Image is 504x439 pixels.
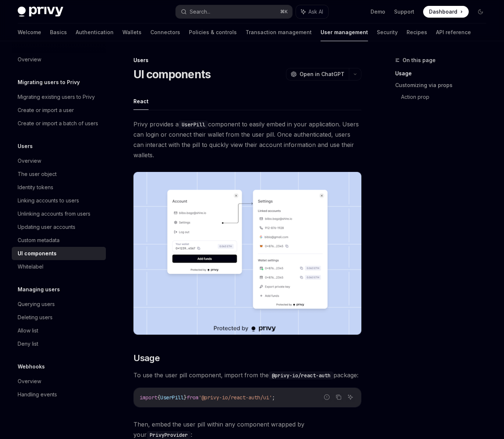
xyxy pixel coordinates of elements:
h5: Webhooks [18,362,45,371]
div: Querying users [18,300,55,309]
span: { [157,394,160,401]
a: Recipes [407,24,427,41]
a: Handling events [12,388,106,401]
div: Users [133,57,361,64]
div: Create or import a user [18,106,74,115]
span: Usage [133,352,160,364]
a: Whitelabel [12,260,106,273]
span: Ask AI [308,8,323,15]
a: Basics [50,24,67,41]
a: Create or import a user [12,104,106,117]
div: Handling events [18,390,57,399]
a: Querying users [12,298,106,311]
a: Dashboard [423,6,469,18]
button: Toggle dark mode [475,6,486,18]
a: Support [394,8,414,15]
div: The user object [18,170,57,179]
span: To use the user pill component, import from the package: [133,370,361,380]
span: Open in ChatGPT [300,71,344,78]
span: import [140,394,157,401]
a: Customizing via props [395,79,492,91]
span: UserPill [160,394,184,401]
button: Search...⌘K [176,5,292,18]
a: Authentication [76,24,114,41]
a: Security [377,24,398,41]
code: UserPill [179,120,208,129]
a: Allow list [12,324,106,337]
a: Updating user accounts [12,220,106,234]
a: Transaction management [246,24,312,41]
div: Migrating existing users to Privy [18,93,95,101]
a: Linking accounts to users [12,194,106,207]
code: @privy-io/react-auth [269,371,333,379]
a: UI components [12,247,106,260]
a: Demo [371,8,385,15]
button: Copy the contents from the code block [334,392,343,402]
a: Migrating existing users to Privy [12,90,106,104]
a: Identity tokens [12,181,106,194]
span: from [187,394,199,401]
h5: Users [18,142,33,151]
a: API reference [436,24,471,41]
button: Report incorrect code [322,392,332,402]
a: Overview [12,375,106,388]
div: Search... [190,7,210,16]
span: '@privy-io/react-auth/ui' [199,394,272,401]
img: images/Userpill2.png [133,172,361,335]
div: Allow list [18,326,38,335]
a: Unlinking accounts from users [12,207,106,220]
span: On this page [403,56,436,65]
div: Linking accounts to users [18,196,79,205]
button: Open in ChatGPT [286,68,349,80]
div: Whitelabel [18,262,43,271]
div: Updating user accounts [18,223,75,231]
code: PrivyProvider [147,431,191,439]
a: Custom metadata [12,234,106,247]
button: Ask AI [296,5,328,18]
div: Custom metadata [18,236,60,245]
span: Dashboard [429,8,457,15]
a: Welcome [18,24,41,41]
span: Privy provides a component to easily embed in your application. Users can login or connect their ... [133,119,361,160]
span: ; [272,394,275,401]
img: dark logo [18,7,63,17]
div: Deny list [18,339,38,348]
a: Wallets [122,24,142,41]
div: UI components [18,249,57,258]
span: } [184,394,187,401]
h5: Migrating users to Privy [18,78,80,87]
div: Identity tokens [18,183,53,192]
button: Ask AI [346,392,355,402]
button: React [133,93,149,110]
div: Overview [18,55,41,64]
a: Overview [12,53,106,66]
span: ⌘ K [280,9,288,15]
div: Deleting users [18,313,53,322]
a: Create or import a batch of users [12,117,106,130]
div: Unlinking accounts from users [18,209,90,218]
div: Create or import a batch of users [18,119,98,128]
a: User management [321,24,368,41]
h5: Managing users [18,285,60,294]
a: Overview [12,154,106,168]
a: The user object [12,168,106,181]
a: Deleting users [12,311,106,324]
h1: UI components [133,68,211,81]
a: Policies & controls [189,24,237,41]
a: Deny list [12,337,106,350]
div: Overview [18,156,41,165]
a: Usage [395,68,492,79]
a: Connectors [150,24,180,41]
a: Action prop [401,91,492,103]
div: Overview [18,377,41,386]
